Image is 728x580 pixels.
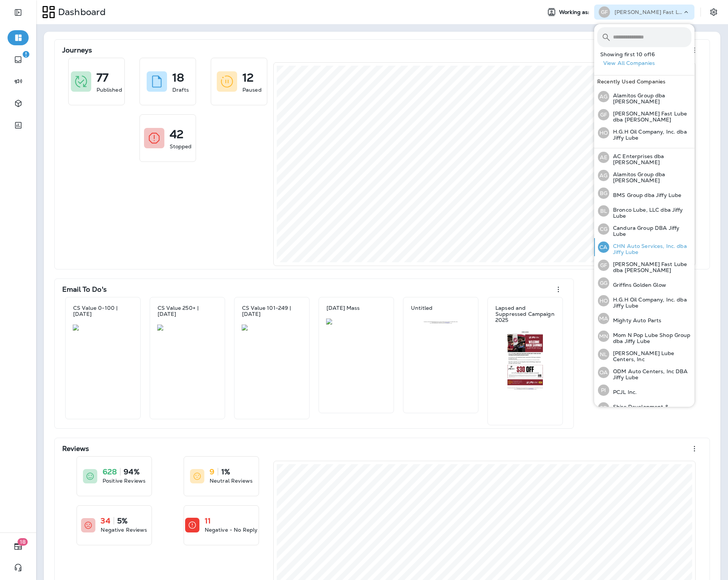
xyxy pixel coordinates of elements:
[62,445,89,452] p: Reviews
[117,517,127,525] p: 5%
[609,297,691,309] p: H.G.H Oil Company, Inc. dba Jiffy Lube
[609,317,661,323] p: Mighty Auto Parts
[598,402,609,414] div: SD
[609,261,691,273] p: [PERSON_NAME] Fast Lube dba [PERSON_NAME]
[598,242,609,253] div: CA
[594,166,694,185] button: AGAlamitos Group dba [PERSON_NAME]
[172,74,184,82] p: 18
[221,468,230,475] p: 1%
[609,243,691,255] p: CHN Auto Services, Inc. dba Jiffy Lube
[210,477,253,485] p: Neutral Reviews
[97,86,122,94] p: Published
[8,539,29,554] button: 18
[594,256,694,274] button: GF[PERSON_NAME] Fast Lube dba [PERSON_NAME]
[594,185,694,202] button: BGBMS Group dba Jiffy Lube
[598,91,609,102] div: AG
[599,6,610,18] div: GF
[609,282,666,288] p: Griffins Golden Glow
[172,86,189,94] p: Drafts
[594,382,694,399] button: PIPCJL Inc.
[609,92,691,105] p: Alamitos Group dba [PERSON_NAME]
[594,106,694,124] button: GF[PERSON_NAME] Fast Lube dba [PERSON_NAME]
[598,313,609,324] div: MA
[594,88,694,106] button: AGAlamitos Group dba [PERSON_NAME]
[326,305,360,311] p: [DATE] Mass
[495,305,555,323] p: Lapsed and Suppressed Campaign 2025
[594,274,694,292] button: GGGriffins Golden Glow
[598,170,609,181] div: AG
[600,51,694,57] p: Showing first 10 of 16
[594,345,694,363] button: NL[PERSON_NAME] Lube Centers, Inc
[598,127,609,138] div: HO
[598,260,609,271] div: GF
[101,526,147,534] p: Negative Reviews
[598,223,609,235] div: CG
[62,286,107,293] p: Email To Do's
[157,325,218,331] img: 841fc751-04e8-431d-a60a-442040b20504.jpg
[594,75,694,88] div: Recently Used Companies
[609,111,691,123] p: [PERSON_NAME] Fast Lube dba [PERSON_NAME]
[326,318,386,325] img: 78286899-832d-4963-b1ce-cf8bf1cbcc45.jpg
[609,129,691,141] p: H.G.H Oil Company, Inc. dba Jiffy Lube
[598,109,609,120] div: GF
[609,207,691,219] p: Bronco Lube, LLC dba Jiffy Lube
[205,526,258,534] p: Negative - No Reply
[594,238,694,256] button: CACHN Auto Services, Inc. dba Jiffy Lube
[598,295,609,306] div: HO
[598,152,609,163] div: AE
[73,305,133,317] p: CS Value 0-100 | [DATE]
[609,404,691,416] p: Shire Development & Marketing
[609,225,691,237] p: Candura Group DBA Jiffy Lube
[103,477,146,485] p: Positive Reviews
[594,220,694,238] button: CGCandura Group DBA Jiffy Lube
[609,350,691,362] p: [PERSON_NAME] Lube Centers, Inc
[55,6,106,18] p: Dashboard
[103,468,117,475] p: 628
[97,74,109,82] p: 77
[609,153,691,165] p: AC Enterprises dba [PERSON_NAME]
[411,305,432,311] p: Untitled
[594,363,694,382] button: OAODM Auto Centers, Inc DBA Jiffy Lube
[170,131,184,138] p: 42
[124,468,139,475] p: 94%
[18,538,28,546] span: 18
[598,349,609,360] div: NL
[598,277,609,289] div: GG
[205,517,211,525] p: 11
[594,202,694,220] button: BLBronco Lube, LLC dba Jiffy Lube
[495,331,555,390] img: 22507ef8-5364-4896-b74d-b10b123f8442.jpg
[598,367,609,378] div: OA
[609,171,691,183] p: Alamitos Group dba [PERSON_NAME]
[609,389,637,395] p: PCJL Inc.
[598,188,609,199] div: BG
[170,143,192,150] p: Stopped
[594,327,694,345] button: MNMom N Pop Lube Shop Group dba Jiffy Lube
[594,148,694,166] button: AEAC Enterprises dba [PERSON_NAME]
[609,192,681,198] p: BMS Group dba Jiffy Lube
[594,399,694,417] button: SDShire Development & Marketing
[594,310,694,327] button: MAMighty Auto Parts
[242,325,302,331] img: e1f830e9-3352-42d6-9ef2-72d0745c5042.jpg
[411,318,471,324] img: 69a3e87b-4639-41af-abfd-98261be586b2.jpg
[158,305,217,317] p: CS Value 250+ | [DATE]
[594,292,694,310] button: HOH.G.H Oil Company, Inc. dba Jiffy Lube
[210,468,215,475] p: 9
[609,332,691,344] p: Mom N Pop Lube Shop Group dba Jiffy Lube
[73,325,133,331] img: c4e3635d-6551-447b-81f3-863d87876acd.jpg
[242,86,262,94] p: Paused
[600,57,694,69] button: View All Companies
[559,9,591,15] span: Working as:
[598,331,609,342] div: MN
[615,9,682,15] p: [PERSON_NAME] Fast Lube dba [PERSON_NAME]
[101,517,110,525] p: 34
[609,368,691,380] p: ODM Auto Centers, Inc DBA Jiffy Lube
[242,305,302,317] p: CS Value 101-249 | [DATE]
[598,385,609,396] div: PI
[707,5,720,19] button: Settings
[598,205,609,217] div: BL
[242,74,254,82] p: 12
[8,5,29,20] button: Expand Sidebar
[594,124,694,142] button: HOH.G.H Oil Company, Inc. dba Jiffy Lube
[62,46,92,54] p: Journeys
